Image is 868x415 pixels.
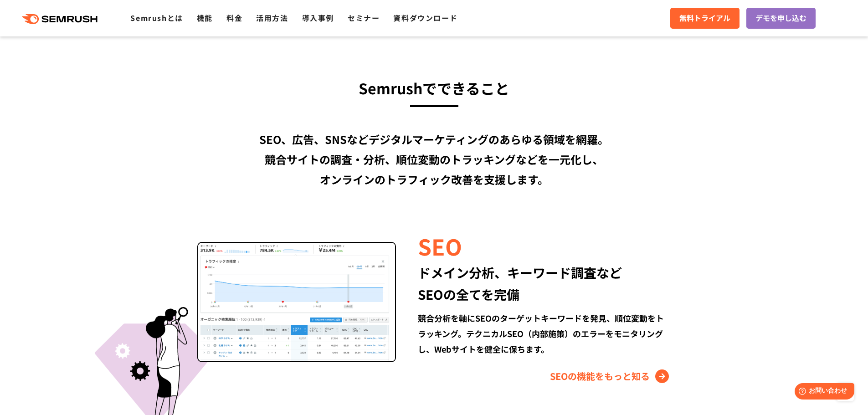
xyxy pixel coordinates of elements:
[418,231,671,261] div: SEO
[679,12,730,24] span: 無料トライアル
[302,12,334,23] a: 導入事例
[348,12,380,23] a: セミナー
[755,12,806,24] span: デモを申し込む
[746,8,816,29] a: デモを申し込む
[418,261,671,305] div: ドメイン分析、キーワード調査など SEOの全てを完備
[130,12,183,23] a: Semrushとは
[226,12,242,23] a: 料金
[172,129,696,190] div: SEO、広告、SNSなどデジタルマーケティングのあらゆる領域を網羅。 競合サイトの調査・分析、順位変動のトラッキングなどを一元化し、 オンラインのトラフィック改善を支援します。
[256,12,288,23] a: 活用方法
[418,310,671,357] div: 競合分析を軸にSEOのターゲットキーワードを発見、順位変動をトラッキング。テクニカルSEO（内部施策）のエラーをモニタリングし、Webサイトを健全に保ちます。
[550,369,671,384] a: SEOの機能をもっと知る
[393,12,457,23] a: 資料ダウンロード
[172,76,696,100] h3: Semrushでできること
[197,12,213,23] a: 機能
[787,379,858,405] iframe: Help widget launcher
[670,8,740,29] a: 無料トライアル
